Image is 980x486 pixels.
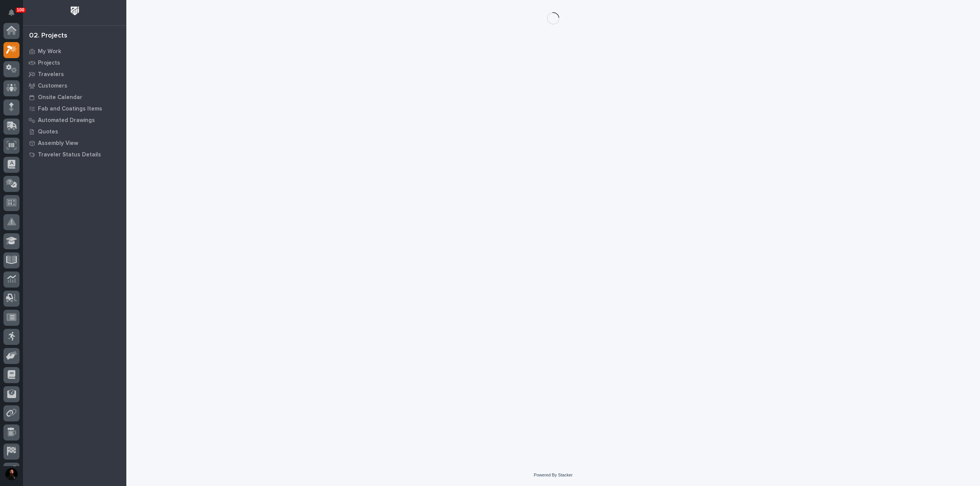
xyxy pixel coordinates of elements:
[17,7,24,13] p: 100
[38,94,82,101] p: Onsite Calendar
[23,46,126,57] a: My Work
[68,4,82,18] img: Workspace Logo
[10,9,20,21] div: Notifications100
[3,466,20,482] button: users-avatar
[23,126,126,137] a: Quotes
[38,117,95,124] p: Automated Drawings
[38,71,64,78] p: Travelers
[534,473,572,477] a: Powered By Stacker
[23,80,126,91] a: Customers
[29,32,67,40] div: 02. Projects
[38,128,58,135] p: Quotes
[38,151,101,158] p: Traveler Status Details
[38,60,60,67] p: Projects
[38,83,67,89] p: Customers
[38,140,78,147] p: Assembly View
[23,149,126,160] a: Traveler Status Details
[38,106,102,112] p: Fab and Coatings Items
[23,91,126,103] a: Onsite Calendar
[3,5,20,21] button: Notifications
[38,48,61,55] p: My Work
[23,68,126,80] a: Travelers
[23,114,126,126] a: Automated Drawings
[23,137,126,149] a: Assembly View
[23,57,126,68] a: Projects
[23,103,126,114] a: Fab and Coatings Items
